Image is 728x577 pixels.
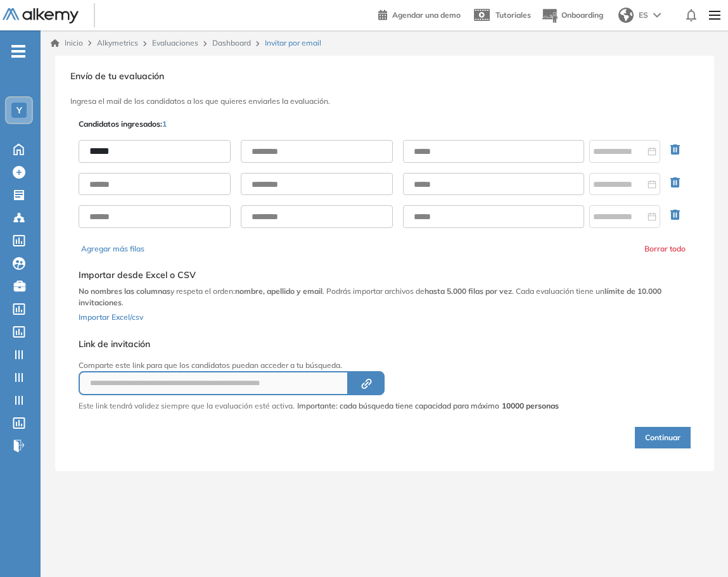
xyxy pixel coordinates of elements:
h3: Envío de tu evaluación [70,71,699,82]
span: Onboarding [561,10,603,20]
span: 1 [162,119,167,129]
span: Alkymetrics [97,38,138,48]
b: límite de 10.000 invitaciones [79,286,661,307]
a: Dashboard [212,38,251,48]
button: Onboarding [541,2,603,29]
span: Tutoriales [495,10,531,20]
b: No nombres las columnas [79,286,170,296]
p: Comparte este link para que los candidatos puedan acceder a tu búsqueda. [79,360,559,371]
a: Agendar una demo [378,6,461,22]
button: Agregar más filas [81,243,144,255]
span: Importante: cada búsqueda tiene capacidad para máximo [297,400,559,412]
h5: Link de invitación [79,339,559,350]
p: y respeta el orden: . Podrás importar archivos de . Cada evaluación tiene un . [79,286,691,308]
span: Importar Excel/csv [79,312,143,322]
h3: Ingresa el mail de los candidatos a los que quieres enviarles la evaluación. [70,97,699,106]
button: Continuar [635,427,691,448]
strong: 10000 personas [502,401,559,410]
span: Agendar una demo [392,10,461,20]
p: Candidatos ingresados: [79,118,167,130]
p: Este link tendrá validez siempre que la evaluación esté activa. [79,400,295,412]
b: nombre, apellido y email [235,286,322,296]
span: Invitar por email [265,37,321,49]
button: Importar Excel/csv [79,308,143,324]
button: Borrar todo [644,243,686,255]
img: Logo [3,8,79,24]
img: arrow [653,13,661,18]
h5: Importar desde Excel o CSV [79,270,691,281]
b: hasta 5.000 filas por vez [425,286,512,296]
span: ES [639,10,648,21]
i: - [11,50,25,53]
span: Y [16,105,22,115]
img: Menu [704,3,725,28]
a: Inicio [51,37,83,49]
img: world [618,8,634,23]
a: Evaluaciones [152,38,198,48]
